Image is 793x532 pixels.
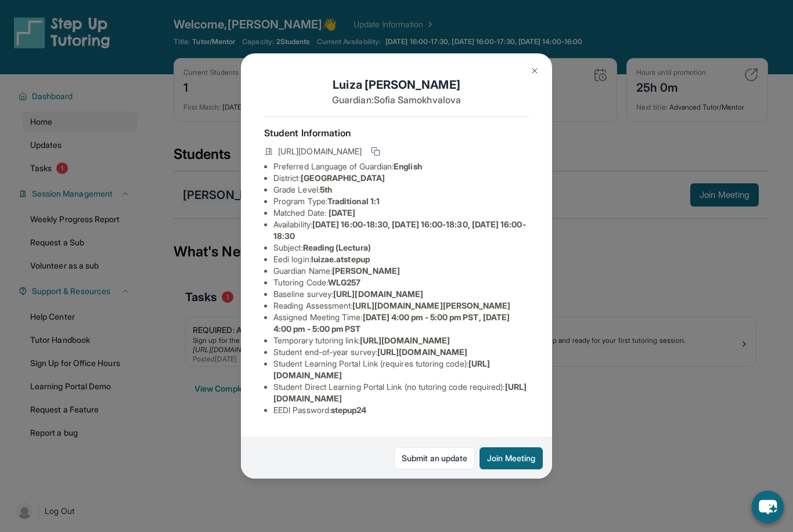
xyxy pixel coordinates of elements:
[332,266,400,276] span: [PERSON_NAME]
[394,447,475,469] a: Submit an update
[273,184,529,196] li: Grade Level:
[264,93,529,107] p: Guardian: Sofia Samokhvalova
[273,312,529,335] li: Assigned Meeting Time :
[273,335,529,346] li: Temporary tutoring link :
[360,335,450,345] span: [URL][DOMAIN_NAME]
[394,161,422,171] span: English
[480,447,543,469] button: Join Meeting
[530,66,539,75] img: Close Icon
[273,196,529,207] li: Program Type:
[329,208,355,218] span: [DATE]
[264,126,529,140] h4: Student Information
[273,265,529,277] li: Guardian Name :
[273,242,529,254] li: Subject :
[273,288,529,300] li: Baseline survey :
[273,346,529,358] li: Student end-of-year survey :
[273,277,529,288] li: Tutoring Code :
[303,243,371,252] span: Reading (Lectura)
[273,219,529,242] li: Availability:
[273,254,529,265] li: Eedi login :
[301,173,385,183] span: [GEOGRAPHIC_DATA]
[273,300,529,312] li: Reading Assessment :
[352,301,510,310] span: [URL][DOMAIN_NAME][PERSON_NAME]
[273,161,529,172] li: Preferred Language of Guardian:
[264,77,529,93] h1: Luiza [PERSON_NAME]
[273,207,529,219] li: Matched Date:
[331,405,367,415] span: stepup24
[369,144,383,158] button: Copy link
[320,184,332,194] span: 5th
[752,491,784,523] button: chat-button
[311,254,370,264] span: luizae.atstepup
[273,358,529,381] li: Student Learning Portal Link (requires tutoring code) :
[377,347,467,357] span: [URL][DOMAIN_NAME]
[273,404,529,416] li: EEDI Password :
[273,172,529,184] li: District:
[273,312,510,334] span: [DATE] 4:00 pm - 5:00 pm PST, [DATE] 4:00 pm - 5:00 pm PST
[327,196,380,206] span: Traditional 1:1
[278,146,362,157] span: [URL][DOMAIN_NAME]
[333,289,423,299] span: [URL][DOMAIN_NAME]
[273,381,529,404] li: Student Direct Learning Portal Link (no tutoring code required) :
[273,219,526,241] span: [DATE] 16:00-18:30, [DATE] 16:00-18:30, [DATE] 16:00-18:30
[328,277,361,287] span: WLG257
